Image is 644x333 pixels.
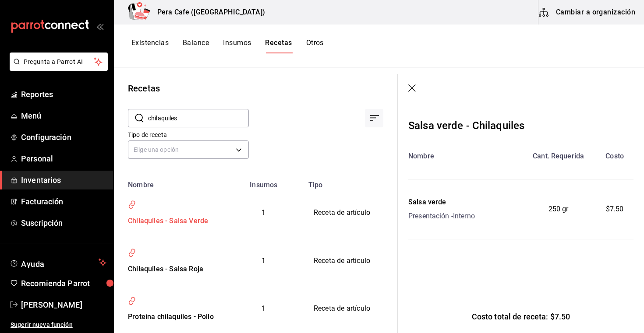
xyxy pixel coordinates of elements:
div: Ordenar por [365,109,383,127]
div: Cant. Requerida [521,151,596,161]
div: Presentación - Interno [408,211,475,221]
div: Salsa verde - Chilaquiles [408,118,524,133]
h3: Pera Cafe ([GEOGRAPHIC_DATA]) [150,7,265,18]
span: Ayuda [21,257,95,268]
button: Otros [306,39,324,53]
span: $7.50 [606,204,624,214]
span: Menú [21,110,106,122]
button: Insumos [223,39,251,53]
td: Receta de artículo [303,237,397,285]
button: Balance [183,39,209,53]
button: open_drawer_menu [96,23,103,30]
span: [PERSON_NAME] [21,299,106,311]
span: Suscripción [21,217,106,229]
span: 1 [262,304,265,312]
button: Pregunta a Parrot AI [10,53,108,71]
div: Elige una opción [128,140,249,159]
a: Pregunta a Parrot AI [6,63,108,73]
span: Facturación [21,196,106,207]
div: Nombre [408,151,521,161]
div: Chilaquiles - Salsa Roja [124,261,203,274]
span: Pregunta a Parrot AI [24,57,94,67]
th: Insumos [224,175,303,189]
input: Buscar nombre de receta [148,109,249,127]
span: Personal [21,153,106,165]
span: 1 [262,256,265,265]
label: Tipo de receta [128,132,249,138]
th: Tipo [303,175,397,189]
div: Costo total de receta: $7.50 [398,300,644,333]
div: Costo [596,151,633,161]
span: 250 gr [548,204,569,214]
div: Proteína chilaquiles - Pollo [124,308,214,322]
span: Sugerir nueva función [11,320,106,329]
button: Recetas [265,39,292,53]
div: navigation tabs [131,39,324,53]
div: Recetas [128,82,160,95]
td: Receta de artículo [303,189,397,237]
div: Chilaquiles - Salsa Verde [124,213,208,226]
td: Receta de artículo [303,285,397,333]
div: Salsa verde [408,197,475,207]
span: Inventarios [21,174,106,186]
button: Existencias [131,39,169,53]
span: 1 [262,208,265,217]
span: Recomienda Parrot [21,277,106,289]
span: Configuración [21,131,106,143]
th: Nombre [114,175,224,189]
span: Reportes [21,88,106,100]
